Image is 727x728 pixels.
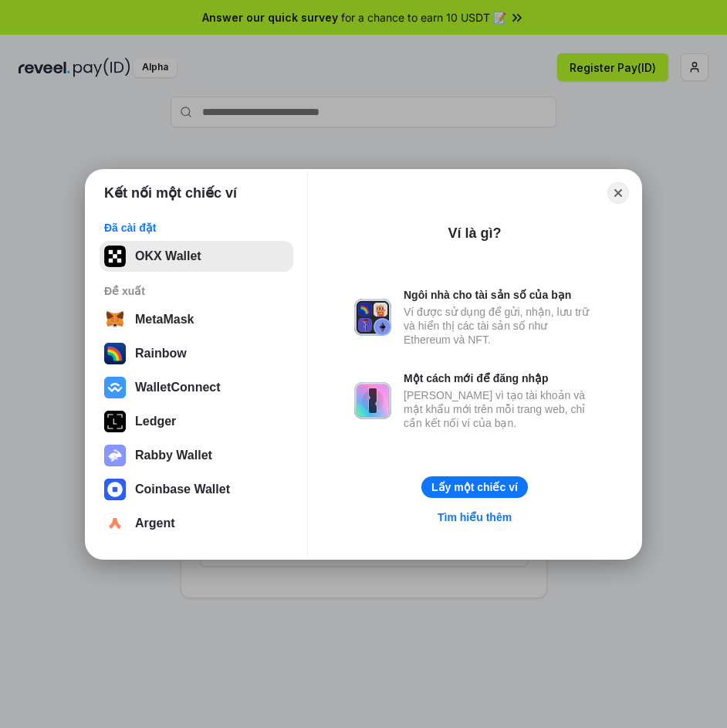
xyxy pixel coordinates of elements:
[104,479,126,500] img: svg+xml,%3Csvg%20width%3D%2228%22%20height%3D%2228%22%20viewBox%3D%220%200%2028%2028%22%20fill%3D...
[104,221,289,235] div: Đã cài đặt
[135,516,175,530] div: Argent
[104,309,126,330] img: svg+xml,%3Csvg%20width%3D%2228%22%20height%3D%2228%22%20viewBox%3D%220%200%2028%2028%22%20fill%3D...
[104,411,126,432] img: svg+xml,%3Csvg%20xmlns%3D%22http%3A%2F%2Fwww.w3.org%2F2000%2Fsvg%22%20width%3D%2228%22%20height%3...
[135,483,230,496] div: Coinbase Wallet
[104,513,126,534] img: svg+xml,%3Csvg%20width%3D%2228%22%20height%3D%2228%22%20viewBox%3D%220%200%2028%2028%22%20fill%3D...
[354,299,391,336] img: svg+xml,%3Csvg%20xmlns%3D%22http%3A%2F%2Fwww.w3.org%2F2000%2Fsvg%22%20fill%3D%22none%22%20viewBox...
[404,305,595,347] div: Ví được sử dụng để gửi, nhận, lưu trữ và hiển thị các tài sản số như Ethereum và NFT.
[135,381,221,394] div: WalletConnect
[607,182,629,204] button: Close
[100,241,293,272] button: OKX Wallet
[431,480,518,494] div: Lấy một chiếc ví
[104,445,126,466] img: svg+xml,%3Csvg%20xmlns%3D%22http%3A%2F%2Fwww.w3.org%2F2000%2Fsvg%22%20fill%3D%22none%22%20viewBox...
[135,347,187,361] div: Rainbow
[421,476,528,498] button: Lấy một chiếc ví
[135,249,201,263] div: OKX Wallet
[100,372,293,403] button: WalletConnect
[135,313,194,327] div: MetaMask
[104,343,126,364] img: svg+xml,%3Csvg%20width%3D%22120%22%20height%3D%22120%22%20viewBox%3D%220%200%20120%20120%22%20fil...
[404,288,595,302] div: Ngôi nhà cho tài sản số của bạn
[104,284,289,298] div: Đề xuất
[100,474,293,505] button: Coinbase Wallet
[404,371,595,385] div: Một cách mới để đăng nhập
[404,388,595,430] div: [PERSON_NAME] vì tạo tài khoản và mật khẩu mới trên mỗi trang web, chỉ cần kết nối ví của bạn.
[100,440,293,471] button: Rabby Wallet
[100,406,293,437] button: Ledger
[135,415,176,428] div: Ledger
[100,338,293,369] button: Rainbow
[438,510,512,524] div: Tìm hiểu thêm
[428,507,521,527] a: Tìm hiểu thêm
[354,382,391,419] img: svg+xml,%3Csvg%20xmlns%3D%22http%3A%2F%2Fwww.w3.org%2F2000%2Fsvg%22%20fill%3D%22none%22%20viewBox...
[104,377,126,398] img: svg+xml,%3Csvg%20width%3D%2228%22%20height%3D%2228%22%20viewBox%3D%220%200%2028%2028%22%20fill%3D...
[135,449,212,462] div: Rabby Wallet
[104,184,237,202] h1: Kết nối một chiếc ví
[104,245,126,267] img: 5VZ71FV6L7PA3gg3tXrdQ+DgLhC+75Wq3no69P3MC0NFQpx2lL04Ql9gHK1bRDjsSBIvScBnDTk1WrlGIZBorIDEYJj+rhdgn...
[448,224,501,242] div: Ví là gì?
[100,508,293,539] button: Argent
[100,304,293,335] button: MetaMask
